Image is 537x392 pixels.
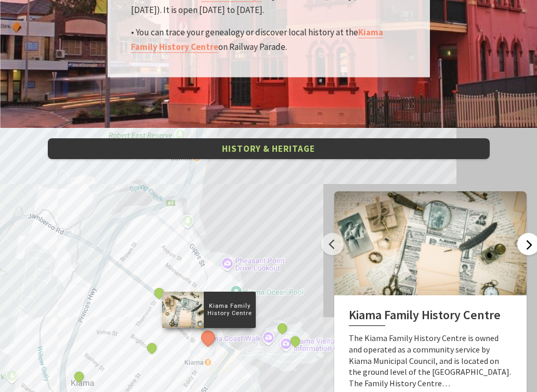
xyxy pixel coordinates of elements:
a: Kiama Family History Centre [131,27,383,53]
button: Previous [321,233,344,255]
h2: Kiama Family History Centre [349,308,512,326]
button: See detail about Kiama Family History Centre [198,328,217,347]
p: The Kiama Family History Centre is owned and operated as a community service by Kiama Municipal C... [349,333,512,389]
p: Kiama Family History Centre [203,301,255,318]
button: History & Heritage [48,138,490,160]
button: See detail about Kiama Lighthouse [289,334,302,348]
button: See detail about Pilot's Cottage Museum [276,321,289,335]
button: See detail about Historic Terrace Houses, Kiama [145,341,159,355]
p: • You can trace your genealogy or discover local history at the on Railway Parade. [131,25,407,54]
button: See detail about Historic Dry Stone Walls, Kiama [72,370,85,383]
button: See detail about Old Fire Station Community Arts Centre [152,286,166,299]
